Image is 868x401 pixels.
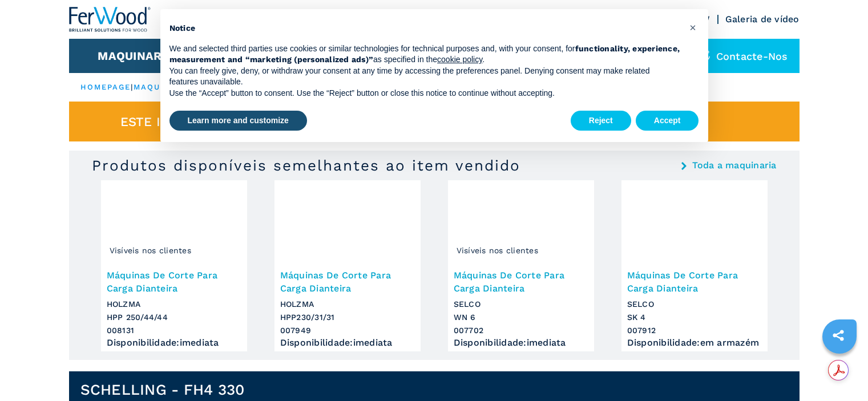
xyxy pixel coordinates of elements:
span: Visíveis nos clientes [107,242,194,259]
h3: Máquinas De Corte Para Carga Dianteira [627,269,762,295]
h3: Máquinas De Corte Para Carga Dianteira [280,269,415,295]
div: Disponibilidade : imediata [454,340,588,346]
button: Close this notice [684,18,703,37]
h2: Notice [169,23,681,34]
iframe: Chat [819,350,859,392]
div: Contacte-nos [688,39,800,73]
h3: HOLZMA HPP 250/44/44 008131 [107,298,241,337]
a: Toda a maquinaria [692,161,776,170]
h3: Produtos disponíveis semelhantes ao item vendido [92,156,520,175]
button: Accept [636,111,699,131]
img: Ferwood [69,7,151,32]
div: Disponibilidade : imediata [280,340,415,346]
button: Learn more and customize [169,111,307,131]
h1: SCHELLING - FH4 330 [80,380,246,399]
p: We and selected third parties use cookies or similar technologies for technical purposes and, wit... [169,43,681,66]
h3: HOLZMA HPP230/31/31 007949 [280,298,415,337]
a: Máquinas De Corte Para Carga Dianteira SELCO SK 4Máquinas De Corte Para Carga DianteiraSELCOSK 40... [621,180,768,351]
a: Máquinas De Corte Para Carga Dianteira HOLZMA HPP230/31/31Máquinas De Corte Para Carga DianteiraH... [274,180,421,351]
h3: SELCO WN 6 007702 [454,298,588,337]
a: sharethis [824,321,853,350]
a: cookie policy [437,55,482,64]
a: Galeria de vídeo [725,14,800,25]
h3: Máquinas De Corte Para Carga Dianteira [107,269,241,295]
button: Reject [571,111,631,131]
h3: Máquinas De Corte Para Carga Dianteira [454,269,588,295]
button: Maquinaria [98,49,173,63]
span: | [131,83,133,91]
span: Este item já foi vendido [120,115,294,128]
a: Máquinas De Corte Para Carga Dianteira HOLZMA HPP 250/44/44Visíveis nos clientesMáquinas De Corte... [101,180,247,351]
span: Visíveis nos clientes [454,242,541,259]
p: Use the “Accept” button to consent. Use the “Reject” button or close this notice to continue with... [169,88,681,99]
strong: functionality, experience, measurement and “marketing (personalized ads)” [169,44,680,64]
a: Máquinas De Corte Para Carga Dianteira SELCO WN 6Visíveis nos clientesMáquinas De Corte Para Carg... [448,180,594,351]
div: Disponibilidade : em armazém [627,340,762,346]
a: HOMEPAGE [80,83,131,91]
a: maquinaria [134,83,193,91]
p: You can freely give, deny, or withdraw your consent at any time by accessing the preferences pane... [169,66,681,88]
h3: SELCO SK 4 007912 [627,298,762,337]
div: Disponibilidade : imediata [107,340,241,346]
span: × [689,21,696,34]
